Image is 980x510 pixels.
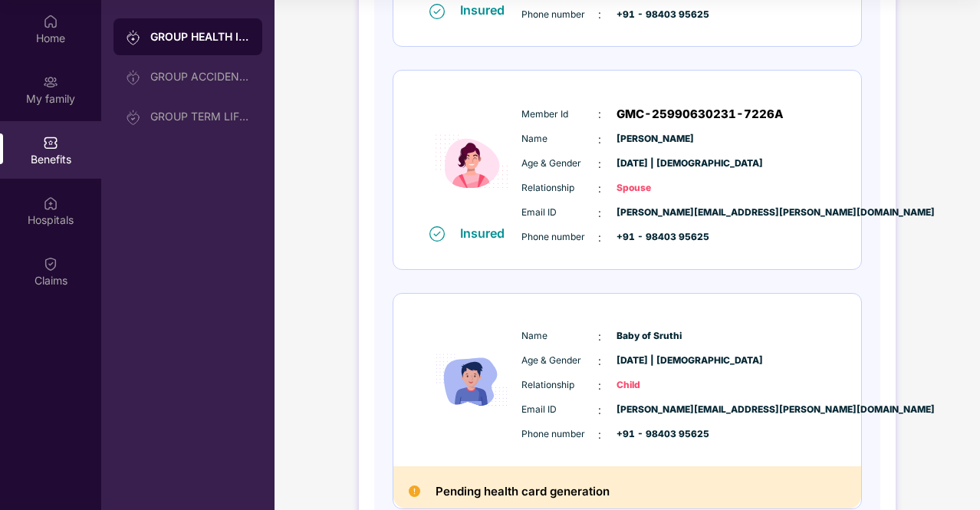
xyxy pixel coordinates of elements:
span: GMC-25990630231-7226A [617,105,784,123]
img: icon [426,98,518,225]
img: svg+xml;base64,PHN2ZyBpZD0iQmVuZWZpdHMiIHhtbG5zPSJodHRwOi8vd3d3LnczLm9yZy8yMDAwL3N2ZyIgd2lkdGg9Ij... [43,135,58,150]
h2: Pending health card generation [436,482,610,502]
span: : [598,402,601,419]
span: Age & Gender [521,156,598,171]
span: Age & Gender [521,354,598,368]
div: Insured [460,225,514,241]
span: +91 - 98403 95625 [617,230,693,245]
img: svg+xml;base64,PHN2ZyBpZD0iSG9zcGl0YWxzIiB4bWxucz0iaHR0cDovL3d3dy53My5vcmcvMjAwMC9zdmciIHdpZHRoPS... [43,196,58,211]
span: [PERSON_NAME][EMAIL_ADDRESS][PERSON_NAME][DOMAIN_NAME] [617,403,693,417]
span: : [598,131,601,148]
span: : [598,229,601,246]
span: : [598,205,601,222]
span: Phone number [521,8,598,22]
img: svg+xml;base64,PHN2ZyB3aWR0aD0iMjAiIGhlaWdodD0iMjAiIHZpZXdCb3g9IjAgMCAyMCAyMCIgZmlsbD0ibm9uZSIgeG... [126,70,141,85]
span: Spouse [617,181,693,196]
img: Pending [409,485,420,497]
span: Email ID [521,403,598,417]
span: Baby of Sruthi [617,329,693,344]
span: [PERSON_NAME][EMAIL_ADDRESS][PERSON_NAME][DOMAIN_NAME] [617,206,693,220]
span: Relationship [521,181,598,196]
span: : [598,377,601,394]
span: : [598,156,601,173]
span: Name [521,329,598,344]
div: GROUP HEALTH INSURANCE [150,29,250,44]
img: svg+xml;base64,PHN2ZyB4bWxucz0iaHR0cDovL3d3dy53My5vcmcvMjAwMC9zdmciIHdpZHRoPSIxNiIgaGVpZ2h0PSIxNi... [429,226,445,242]
span: [DATE] | [DEMOGRAPHIC_DATA] [617,354,693,368]
span: Member Id [521,107,598,122]
img: icon [426,317,518,443]
img: svg+xml;base64,PHN2ZyB4bWxucz0iaHR0cDovL3d3dy53My5vcmcvMjAwMC9zdmciIHdpZHRoPSIxNiIgaGVpZ2h0PSIxNi... [429,4,445,19]
img: svg+xml;base64,PHN2ZyBpZD0iQ2xhaW0iIHhtbG5zPSJodHRwOi8vd3d3LnczLm9yZy8yMDAwL3N2ZyIgd2lkdGg9IjIwIi... [43,256,58,271]
span: [PERSON_NAME] [617,132,693,146]
span: Email ID [521,206,598,220]
span: Phone number [521,427,598,442]
span: : [598,180,601,197]
img: svg+xml;base64,PHN2ZyB3aWR0aD0iMjAiIGhlaWdodD0iMjAiIHZpZXdCb3g9IjAgMCAyMCAyMCIgZmlsbD0ibm9uZSIgeG... [126,30,141,45]
img: svg+xml;base64,PHN2ZyBpZD0iSG9tZSIgeG1sbnM9Imh0dHA6Ly93d3cudzMub3JnLzIwMDAvc3ZnIiB3aWR0aD0iMjAiIG... [43,14,58,29]
span: : [598,6,601,23]
span: : [598,353,601,370]
span: Phone number [521,230,598,245]
div: GROUP TERM LIFE INSURANCE [150,110,250,123]
span: Relationship [521,378,598,393]
span: [DATE] | [DEMOGRAPHIC_DATA] [617,156,693,171]
span: +91 - 98403 95625 [617,427,693,442]
div: GROUP ACCIDENTAL INSURANCE [150,71,250,83]
span: Name [521,132,598,146]
span: Child [617,378,693,393]
span: : [598,106,601,123]
span: +91 - 98403 95625 [617,8,693,22]
img: svg+xml;base64,PHN2ZyB3aWR0aD0iMjAiIGhlaWdodD0iMjAiIHZpZXdCb3g9IjAgMCAyMCAyMCIgZmlsbD0ibm9uZSIgeG... [126,110,141,125]
span: : [598,328,601,345]
img: svg+xml;base64,PHN2ZyB3aWR0aD0iMjAiIGhlaWdodD0iMjAiIHZpZXdCb3g9IjAgMCAyMCAyMCIgZmlsbD0ibm9uZSIgeG... [43,74,58,90]
span: : [598,426,601,443]
div: Insured [460,2,514,18]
